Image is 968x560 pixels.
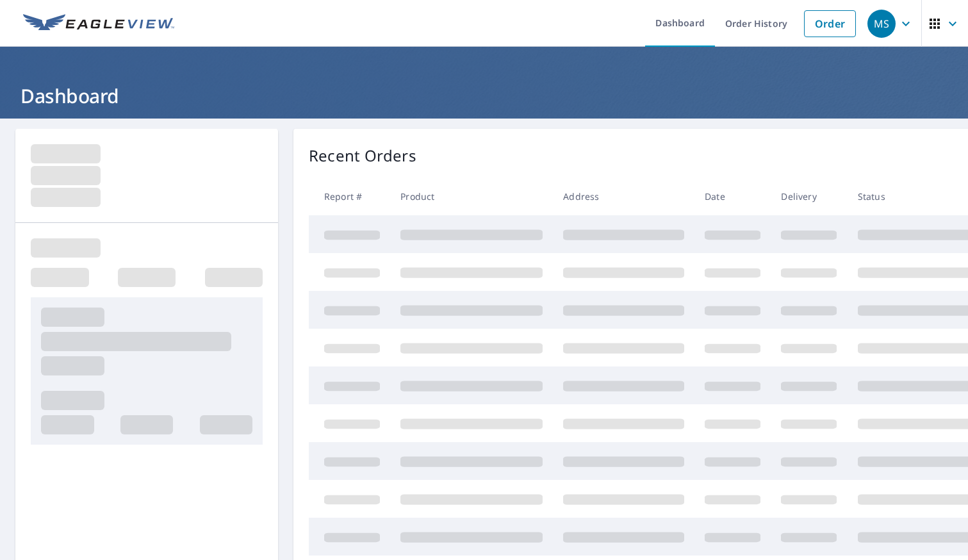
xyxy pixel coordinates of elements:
[867,10,896,38] div: MS
[23,14,174,33] img: EV Logo
[553,177,694,215] th: Address
[309,177,390,215] th: Report #
[771,177,847,215] th: Delivery
[804,10,856,37] a: Order
[15,83,953,109] h1: Dashboard
[694,177,771,215] th: Date
[390,177,553,215] th: Product
[309,144,416,167] p: Recent Orders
